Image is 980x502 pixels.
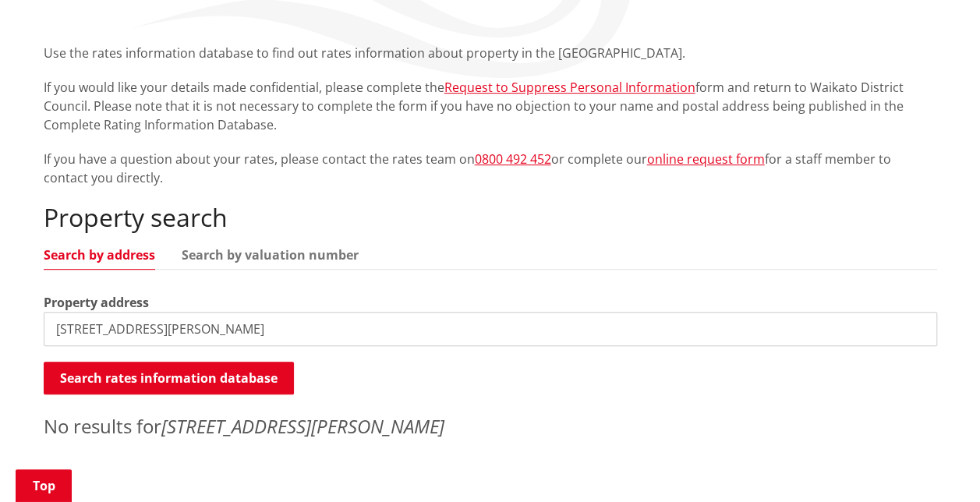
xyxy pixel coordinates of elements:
iframe: Messenger Launcher [908,437,964,493]
a: Top [16,469,72,502]
button: Search rates information database [44,362,294,394]
a: Search by address [44,249,155,261]
p: No results for [44,412,937,440]
label: Property address [44,293,149,312]
em: [STREET_ADDRESS][PERSON_NAME] [161,413,444,439]
p: If you have a question about your rates, please contact the rates team on or complete our for a s... [44,150,937,187]
p: Use the rates information database to find out rates information about property in the [GEOGRAPHI... [44,44,937,62]
h2: Property search [44,203,937,232]
a: Request to Suppress Personal Information [444,79,695,96]
a: Search by valuation number [182,249,359,261]
a: 0800 492 452 [475,150,551,168]
p: If you would like your details made confidential, please complete the form and return to Waikato ... [44,78,937,134]
input: e.g. Duke Street NGARUAWAHIA [44,312,937,346]
a: online request form [647,150,765,168]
